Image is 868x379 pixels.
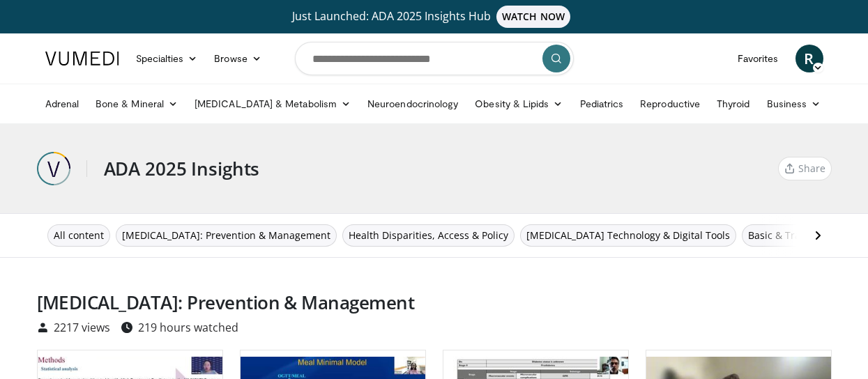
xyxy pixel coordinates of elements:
span: Share [798,161,825,176]
a: Share [778,157,832,180]
a: Health Disparities, Access & Policy [342,224,515,247]
span: Health Disparities, Access & Policy [349,228,508,243]
a: Specialties [128,45,206,72]
a: R [795,45,823,72]
h3: ADA 2025 Insights [104,157,260,180]
a: Thyroid [708,90,759,118]
a: Bone & Mineral [87,90,186,118]
h3: [MEDICAL_DATA]: Prevention & Management [37,291,554,314]
a: Adrenal [37,90,88,118]
a: Browse [206,45,270,72]
span: WATCH NOW [496,6,570,28]
span: 2217 views [54,322,110,333]
a: All content [47,224,110,247]
input: Search topics, interventions [295,42,574,75]
img: VuMedi Logo [45,52,119,65]
a: Neuroendocrinology [359,90,466,118]
a: [MEDICAL_DATA]: Prevention & Management [116,224,337,247]
a: Pediatrics [572,90,632,118]
span: [MEDICAL_DATA]: Prevention & Management [122,228,330,243]
span: All content [54,228,104,243]
a: Obesity & Lipids [466,90,571,118]
span: [MEDICAL_DATA] Technology & Digital Tools [526,228,730,243]
a: Business [759,90,830,118]
a: Just Launched: ADA 2025 Insights HubWATCH NOW [47,6,821,28]
img: 7a446407-c26f-4a34-8739-59d58c7ac115.png [37,152,70,185]
a: [MEDICAL_DATA] & Metabolism [186,90,359,118]
span: 219 hours watched [138,322,238,333]
a: Reproductive [632,90,708,118]
a: [MEDICAL_DATA] Technology & Digital Tools [520,224,736,247]
a: Favorites [729,45,787,72]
